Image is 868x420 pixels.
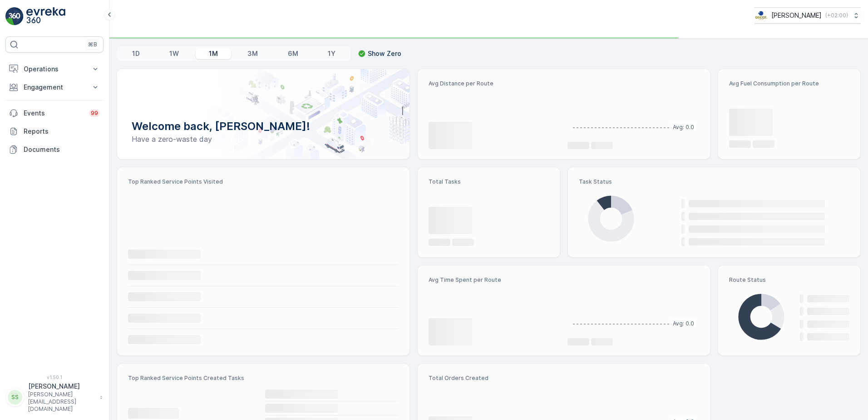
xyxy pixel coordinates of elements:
p: Task Status [579,178,849,185]
button: Engagement [5,78,104,96]
a: Events99 [5,104,104,122]
p: Avg Fuel Consumption per Route [729,80,849,87]
p: ⌘B [88,41,97,48]
p: 1W [169,49,179,58]
span: v 1.50.1 [5,375,104,380]
button: Operations [5,60,104,78]
p: [PERSON_NAME] [28,382,95,391]
a: Reports [5,122,104,140]
img: logo [5,7,24,25]
p: [PERSON_NAME][EMAIL_ADDRESS][DOMAIN_NAME] [28,391,95,413]
p: 6M [288,49,298,58]
p: [PERSON_NAME] [771,11,822,20]
p: Operations [24,65,85,74]
button: [PERSON_NAME](+02:00) [755,7,861,24]
p: ( +02:00 ) [825,12,848,19]
p: Avg Time Spent per Route [429,276,560,284]
p: Total Orders Created [429,375,560,382]
p: Top Ranked Service Points Created Tasks [128,375,399,382]
p: Show Zero [368,49,401,58]
p: Welcome back, [PERSON_NAME]! [132,119,395,134]
p: Events [24,109,84,118]
p: Avg Distance per Route [429,80,560,87]
p: Route Status [729,276,849,284]
a: Documents [5,140,104,159]
img: logo_light-DOdMpM7g.png [26,7,65,25]
p: Reports [24,127,100,136]
button: SS[PERSON_NAME][PERSON_NAME][EMAIL_ADDRESS][DOMAIN_NAME] [5,382,104,413]
img: basis-logo_rgb2x.png [755,10,768,20]
p: Documents [24,145,100,154]
div: SS [8,390,22,405]
p: 3M [247,49,258,58]
p: Top Ranked Service Points Visited [128,178,399,185]
p: 1D [132,49,140,58]
p: 1M [209,49,218,58]
p: 99 [91,110,98,117]
p: Total Tasks [429,178,549,185]
p: Have a zero-waste day [132,134,395,145]
p: Engagement [24,83,85,92]
p: 1Y [328,49,335,58]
